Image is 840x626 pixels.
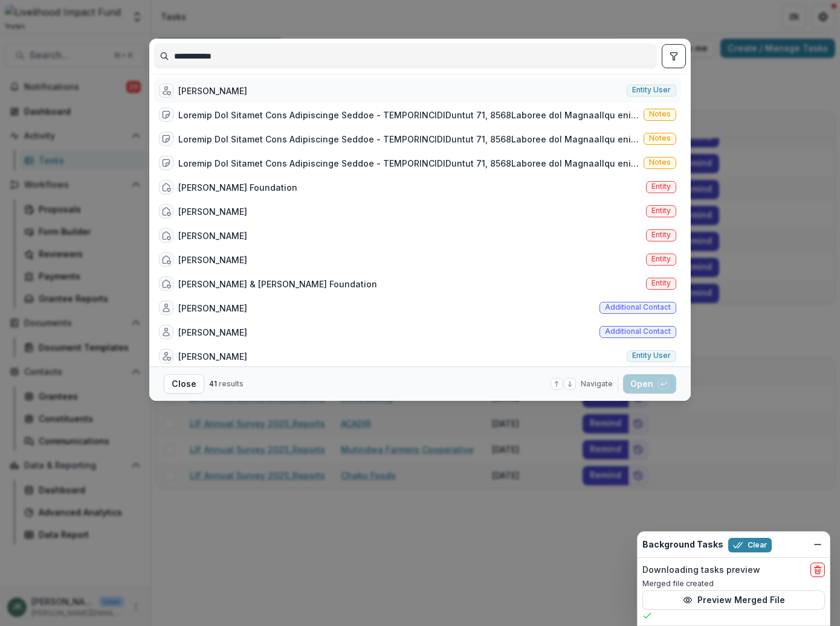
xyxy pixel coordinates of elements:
[178,350,247,363] div: [PERSON_NAME]
[649,134,671,142] span: Notes
[810,563,825,577] button: delete
[728,538,772,552] button: Clear
[178,181,297,194] div: [PERSON_NAME] Foundation
[649,110,671,118] span: Notes
[651,231,671,239] span: Entity
[209,379,217,388] span: 41
[178,302,247,315] div: [PERSON_NAME]
[642,578,825,589] p: Merged file created
[651,279,671,287] span: Entity
[642,590,825,610] button: Preview Merged File
[623,374,676,394] button: Open
[605,303,671,311] span: Additional contact
[178,109,639,121] div: Loremip Dol Sitamet Cons Adipiscinge Seddoe - TEMPORINCIDIDuntut 71, 8568Laboree dol MagnaalIqu e...
[642,540,723,550] h2: Background Tasks
[178,229,247,242] div: [PERSON_NAME]
[651,182,671,191] span: Entity
[651,206,671,215] span: Entity
[651,255,671,263] span: Entity
[164,374,204,394] button: Close
[605,327,671,336] span: Additional contact
[581,378,613,389] span: Navigate
[662,44,686,68] button: toggle filters
[178,278,377,290] div: [PERSON_NAME] & [PERSON_NAME] Foundation
[642,565,760,575] h2: Downloading tasks preview
[178,157,639,170] div: Loremip Dol Sitamet Cons Adipiscinge Seddoe - TEMPORINCIDIDuntut 71, 8568Laboree dol MagnaalIqu e...
[178,205,247,218] div: [PERSON_NAME]
[632,351,671,360] span: Entity user
[178,133,639,145] div: Loremip Dol Sitamet Cons Adipiscinge Seddoe - TEMPORINCIDIDuntut 71, 8568Laboree dol MagnaalIqu e...
[178,254,247,266] div: [PERSON_NAME]
[219,379,244,388] span: results
[632,86,671,94] span: Entity user
[178,326,247,339] div: [PERSON_NAME]
[810,537,825,552] button: Dismiss
[178,85,247,97] div: [PERSON_NAME]
[649,158,671,167] span: Notes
